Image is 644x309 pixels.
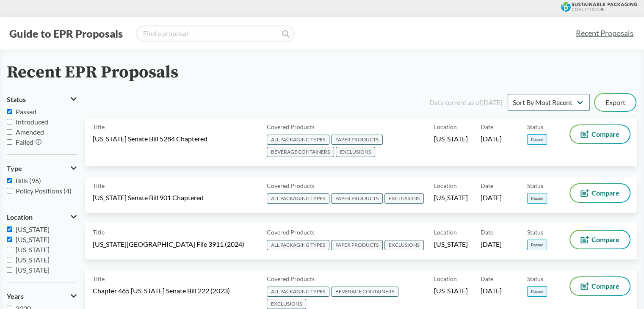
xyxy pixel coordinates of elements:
span: Covered Products [267,274,315,283]
span: Status [527,181,543,190]
span: Location [434,228,457,237]
span: [US_STATE] [16,235,50,243]
span: Title [93,181,105,190]
span: Passed [527,286,547,297]
span: [DATE] [481,193,502,202]
span: Compare [591,131,619,138]
span: Location [434,181,457,190]
span: [DATE] [481,134,502,143]
span: [US_STATE] [434,240,468,249]
h2: Recent EPR Proposals [7,63,178,82]
button: Compare [570,125,630,143]
button: Location [7,210,77,224]
span: Compare [591,236,619,243]
span: Date [481,274,493,283]
button: Export [595,94,636,111]
button: Guide to EPR Proposals [7,27,125,40]
span: [US_STATE] [434,134,468,143]
span: [DATE] [481,240,502,249]
span: [US_STATE] [434,193,468,202]
span: [US_STATE] [16,256,50,264]
span: ALL PACKAGING TYPES [267,287,329,297]
span: Title [93,274,105,283]
span: [US_STATE] Senate Bill 5284 Chaptered [93,134,207,143]
span: PAPER PRODUCTS [331,135,383,145]
input: Find a proposal [136,25,295,42]
span: Passed [527,134,547,145]
button: Compare [570,231,630,248]
span: Years [7,292,24,300]
span: Location [434,122,457,131]
input: Passed [7,109,12,114]
span: Covered Products [267,181,315,190]
span: EXCLUSIONS [336,147,375,157]
span: [US_STATE] [16,225,50,233]
span: Covered Products [267,122,315,131]
span: Introduced [16,118,48,126]
span: [US_STATE][GEOGRAPHIC_DATA] File 3911 (2024) [93,240,244,249]
span: Date [481,181,493,190]
span: [US_STATE] [434,286,468,295]
button: Type [7,161,77,176]
input: Policy Positions (4) [7,188,12,193]
span: ALL PACKAGING TYPES [267,193,329,204]
input: Introduced [7,119,12,124]
div: Data current as of [DATE] [429,97,503,108]
span: Type [7,165,22,172]
span: EXCLUSIONS [267,299,306,309]
span: [US_STATE] Senate Bill 901 Chaptered [93,193,204,202]
span: [US_STATE] [16,266,50,274]
input: [US_STATE] [7,226,12,232]
span: ALL PACKAGING TYPES [267,240,329,250]
input: Bills (96) [7,178,12,183]
span: Policy Positions (4) [16,187,72,195]
span: PAPER PRODUCTS [331,193,383,204]
span: Location [7,213,33,221]
span: Passed [527,193,547,204]
input: Amended [7,129,12,135]
span: Passed [527,240,547,250]
span: Amended [16,128,44,136]
span: Status [527,274,543,283]
span: Title [93,228,105,237]
span: Status [527,228,543,237]
input: [US_STATE] [7,267,12,273]
span: Date [481,122,493,131]
span: Compare [591,190,619,196]
span: Covered Products [267,228,315,237]
input: [US_STATE] [7,237,12,242]
span: BEVERAGE CONTAINERS [267,147,334,157]
span: Status [7,96,26,103]
button: Status [7,92,77,107]
span: ALL PACKAGING TYPES [267,135,329,145]
span: EXCLUSIONS [384,240,424,250]
span: BEVERAGE CONTAINERS [331,287,398,297]
input: [US_STATE] [7,247,12,252]
span: Bills (96) [16,177,41,185]
span: PAPER PRODUCTS [331,240,383,250]
span: [US_STATE] [16,246,50,254]
button: Years [7,289,77,303]
span: Failed [16,138,33,146]
input: Failed [7,139,12,145]
span: Passed [16,108,36,116]
input: [US_STATE] [7,257,12,262]
span: Title [93,122,105,131]
span: Chapter 465 [US_STATE] Senate Bill 222 (2023) [93,286,230,295]
span: Status [527,122,543,131]
span: [DATE] [481,286,502,295]
a: Recent Proposals [572,24,637,43]
span: Compare [591,283,619,290]
span: EXCLUSIONS [384,193,424,204]
span: Date [481,228,493,237]
button: Compare [570,277,630,295]
button: Compare [570,184,630,202]
span: Location [434,274,457,283]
